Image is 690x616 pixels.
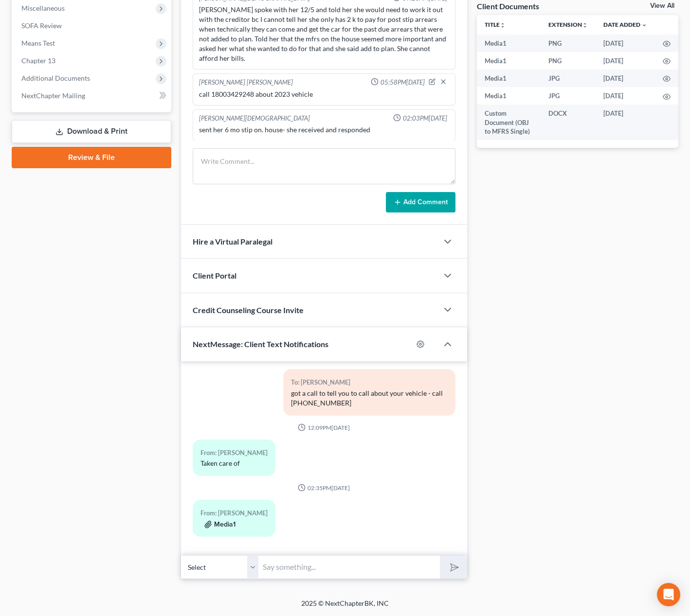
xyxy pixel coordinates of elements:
a: Titleunfold_more [485,21,506,28]
div: [PERSON_NAME] spoke with her 12/5 and told her she would need to work it out with the creditor bc... [199,5,449,63]
span: 05:58PM[DATE] [381,78,425,87]
td: PNG [541,52,596,70]
td: Custom Document (OBJ to MFRS Single) [477,105,541,140]
a: NextChapter Mailing [14,87,171,105]
span: Chapter 13 [21,56,55,65]
div: got a call to tell you to call about your vehicle - call [PHONE_NUMBER] [291,388,447,408]
i: expand_more [641,22,647,28]
div: 12:09PM[DATE] [193,423,455,432]
td: Media1 [477,35,541,52]
span: Hire a Virtual Paralegal [193,237,272,246]
i: unfold_more [500,22,506,28]
a: Download & Print [12,120,171,143]
span: Client Portal [193,271,236,280]
div: From: [PERSON_NAME] [200,508,268,519]
span: NextChapter Mailing [21,91,85,100]
td: [DATE] [596,35,655,52]
td: Media1 [477,52,541,70]
div: Client Documents [477,1,539,11]
td: Media1 [477,87,541,105]
div: Taken care of [200,458,268,468]
td: Media1 [477,70,541,87]
div: sent her 6 mo stip on. house- she received and responded [199,125,449,135]
input: Say something... [259,555,440,579]
td: [DATE] [596,52,655,70]
a: Review & File [12,147,171,168]
div: 2025 © NextChapterBK, INC [68,598,622,616]
span: Credit Counseling Course Invite [193,305,304,315]
td: JPG [541,70,596,87]
i: unfold_more [582,22,588,28]
a: Date Added expand_more [603,21,647,28]
div: To: [PERSON_NAME] [291,377,447,388]
div: call 18003429248 about 2023 vehicle [199,89,449,99]
span: 02:03PM[DATE] [403,114,447,123]
a: SOFA Review [14,17,171,35]
button: Media1 [204,521,236,528]
div: [PERSON_NAME] [PERSON_NAME] [199,78,293,88]
span: SOFA Review [21,21,62,30]
button: Add Comment [386,192,455,212]
span: Additional Documents [21,74,90,82]
td: [DATE] [596,87,655,105]
span: Miscellaneous [21,4,65,12]
td: [DATE] [596,70,655,87]
div: From: [PERSON_NAME] [200,447,268,458]
span: NextMessage: Client Text Notifications [193,339,328,349]
span: Means Test [21,39,55,47]
div: 02:35PM[DATE] [193,484,455,492]
div: [PERSON_NAME][DEMOGRAPHIC_DATA] [199,114,310,123]
td: DOCX [541,105,596,140]
td: PNG [541,35,596,52]
td: [DATE] [596,105,655,140]
td: JPG [541,87,596,105]
div: Open Intercom Messenger [657,583,680,606]
a: Extensionunfold_more [548,21,588,28]
a: View All [650,2,674,9]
